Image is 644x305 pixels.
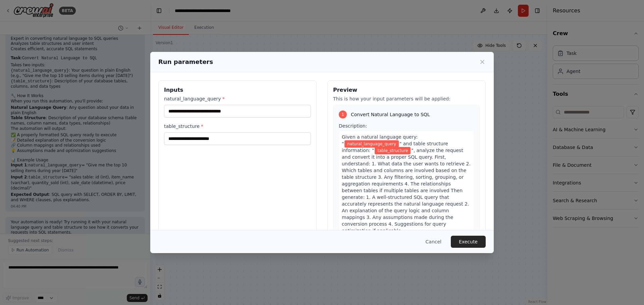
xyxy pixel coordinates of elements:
[420,236,447,248] button: Cancel
[342,148,471,233] span: ", analyze the request and convert it into a proper SQL query. First, understand: 1. What data th...
[344,140,398,148] span: Variable: natural_language_query
[164,86,311,94] h3: Inputs
[451,236,486,248] button: Execute
[333,86,480,94] h3: Preview
[164,95,311,102] label: natural_language_query
[339,110,347,119] div: 1
[158,57,213,67] h2: Run parameters
[164,123,311,130] label: table_structure
[333,95,480,102] p: This is how your input parameters will be applied:
[342,134,418,146] span: Given a natural language query: "
[339,123,367,129] span: Description:
[342,141,448,153] span: " and table structure information: "
[351,111,430,118] span: Convert Natural Language to SQL
[375,147,411,154] span: Variable: table_structure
